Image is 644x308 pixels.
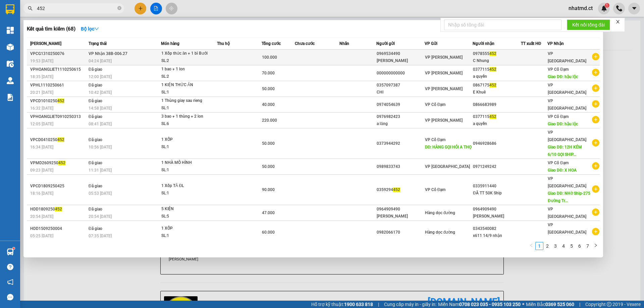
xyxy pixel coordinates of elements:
[489,51,496,56] span: 452
[548,83,586,95] span: VP [GEOGRAPHIC_DATA]
[473,50,521,57] div: 0978555
[548,130,586,142] span: VP [GEOGRAPHIC_DATA]
[473,82,521,89] div: 0867175
[7,60,14,67] img: warehouse-icon
[89,161,102,165] span: Đã giao
[473,232,521,239] div: x611 14/9 nhận
[425,71,463,75] span: VP [PERSON_NAME]
[592,139,599,146] span: plus-circle
[529,243,533,247] span: left
[592,116,599,123] span: plus-circle
[262,71,275,75] span: 70.000
[548,191,590,203] span: Giao DĐ: NHờ Ship-275 Đường Tr...
[377,163,424,170] div: 0989833743
[30,145,53,149] span: 16:34 [DATE]
[576,242,583,250] a: 6
[473,120,521,127] div: a quyền
[27,25,75,33] h3: Kết quả tìm kiếm ( 68 )
[262,164,275,169] span: 50.000
[592,208,599,216] span: plus-circle
[548,74,578,79] span: Giao DĐ: hậu lộc
[262,187,275,192] span: 90.000
[7,264,13,270] span: question-circle
[117,5,121,12] span: close-circle
[161,136,212,143] div: 1 XỐP
[592,162,599,170] span: plus-circle
[592,228,599,235] span: plus-circle
[30,41,61,46] span: [PERSON_NAME]
[30,98,87,105] div: VPCD1010250
[58,161,65,165] span: 452
[262,55,277,60] span: 100.000
[161,50,212,57] div: 1 Xốp thức ăn + 1 bì Bưởi
[377,82,424,89] div: 0357097387
[30,191,53,196] span: 18:16 [DATE]
[89,99,102,103] span: Đã giao
[473,183,521,190] div: 0335911440
[567,19,610,30] button: Kết nối tổng đài
[161,113,212,120] div: 3 bao + 1 thùng + 2 lon
[584,242,592,250] li: 7
[584,242,591,250] a: 7
[13,247,15,249] sup: 1
[473,89,521,96] div: E Khuê
[592,69,599,76] span: plus-circle
[473,41,494,46] span: Người nhận
[30,106,53,111] span: 16:32 [DATE]
[548,223,586,235] span: VP [GEOGRAPHIC_DATA]
[89,214,112,219] span: 20:54 [DATE]
[30,136,87,143] div: VPCD0410250
[425,145,472,149] span: DĐ: HÀNG GỌI HỎI A THỌ
[548,207,586,219] span: VP [GEOGRAPHIC_DATA]
[377,50,424,57] div: 0969534490
[377,206,424,213] div: 0964909490
[161,66,212,73] div: 1 bao + 1 lon
[89,59,112,63] span: 04:24 [DATE]
[473,113,521,120] div: 0377115
[161,213,212,220] div: SL: 5
[521,41,541,46] span: TT xuất HĐ
[425,118,463,123] span: VP [PERSON_NAME]
[30,59,53,63] span: 19:53 [DATE]
[81,26,99,32] strong: Bộ lọc
[7,94,14,101] img: solution-icon
[89,137,102,142] span: Đã giao
[89,67,102,72] span: Đã giao
[572,21,605,28] span: Kết nối tổng đài
[161,41,179,46] span: Món hàng
[548,122,578,126] span: Giao DĐ: hậu lộc
[117,6,121,10] span: close-circle
[568,242,576,250] li: 5
[161,232,212,240] div: SL: 1
[377,101,424,108] div: 0974054639
[63,16,280,25] li: Cổ Đạm, xã [GEOGRAPHIC_DATA], [GEOGRAPHIC_DATA]
[592,242,600,250] li: Next Page
[161,143,212,151] div: SL: 1
[262,41,281,46] span: Tổng cước
[89,226,102,231] span: Đã giao
[89,41,107,46] span: Trạng thái
[377,229,424,236] div: 0982066170
[473,206,521,213] div: 0964909490
[28,6,33,11] span: search
[377,120,424,127] div: a lăng
[262,210,275,215] span: 47.000
[161,81,212,89] div: 1 KIỆN THỨC ĂN
[161,182,212,190] div: 1 Xốp TĂ ĐL
[377,140,424,147] div: 0373944292
[527,242,535,250] li: Previous Page
[377,186,424,193] div: 0359294
[548,99,586,111] span: VP [GEOGRAPHIC_DATA]
[444,19,561,30] input: Nhập số tổng đài
[548,51,586,63] span: VP [GEOGRAPHIC_DATA]
[548,114,569,119] span: VP Cổ Đạm
[30,183,87,190] div: VPCD1809250425
[89,191,112,196] span: 05:53 [DATE]
[594,243,598,247] span: right
[592,84,599,92] span: plus-circle
[89,51,127,56] span: VP Nhận 38B-006.27
[473,225,521,232] div: 0343540082
[473,190,521,197] div: ĐÃ TT 50K Ship
[55,207,62,211] span: 452
[89,168,112,173] span: 11:31 [DATE]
